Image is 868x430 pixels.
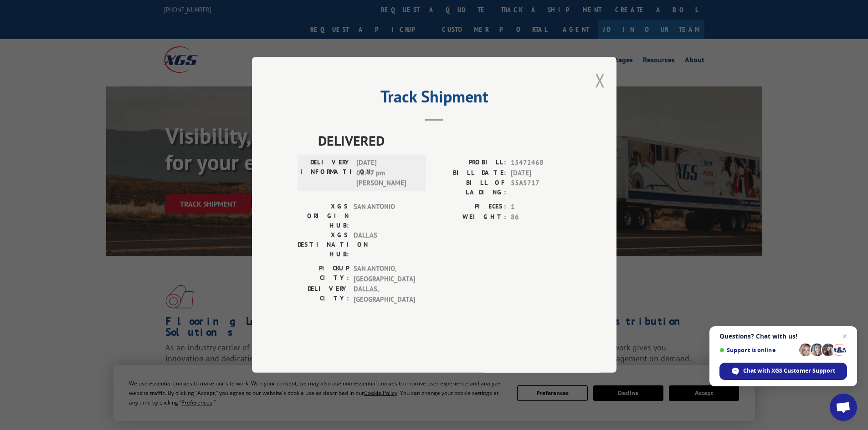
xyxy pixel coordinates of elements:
label: BILL DATE: [434,168,506,178]
label: WEIGHT: [434,212,506,223]
span: [DATE] [511,168,571,178]
span: 15472468 [511,158,571,168]
span: DALLAS [354,231,415,259]
label: DELIVERY CITY: [298,284,349,305]
span: 86 [511,212,571,223]
label: DELIVERY INFORMATION: [300,158,352,189]
span: 55A5717 [511,178,571,197]
span: SAN ANTONIO [354,202,415,231]
span: Chat with XGS Customer Support [743,367,835,375]
label: XGS DESTINATION HUB: [298,231,349,259]
label: BILL OF LADING: [434,178,506,197]
span: DELIVERED [318,131,571,151]
button: Close modal [595,68,605,92]
label: XGS ORIGIN HUB: [298,202,349,231]
span: 1 [511,202,571,212]
span: Chat with XGS Customer Support [719,363,847,380]
label: PIECES: [434,202,506,212]
h2: Track Shipment [298,90,571,107]
span: Questions? Chat with us! [719,333,847,340]
span: SAN ANTONIO , [GEOGRAPHIC_DATA] [354,264,415,284]
label: PICKUP CITY: [298,264,349,284]
label: PROBILL: [434,158,506,168]
span: DALLAS , [GEOGRAPHIC_DATA] [354,284,415,305]
a: Open chat [830,394,857,421]
span: Support is online [719,347,796,354]
span: [DATE] 03:47 pm [PERSON_NAME] [356,158,418,189]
